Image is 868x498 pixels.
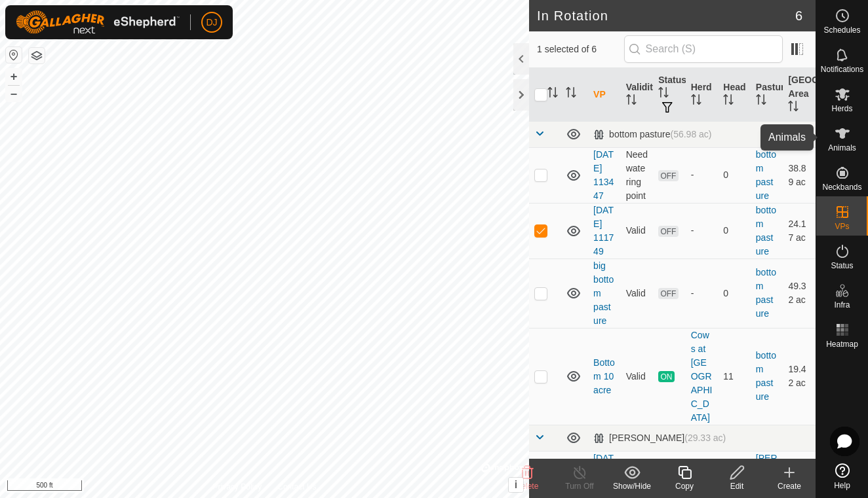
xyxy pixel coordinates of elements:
[621,258,654,328] td: Valid
[835,222,849,230] span: VPs
[658,480,711,492] div: Copy
[691,96,701,107] p-sorticon: Activate to sort
[691,329,713,425] div: Cows at [GEOGRAPHIC_DATA]
[718,328,751,425] td: 11
[537,8,795,24] h2: In Rotation
[537,43,624,56] span: 1 selected of 6
[553,480,606,492] div: Turn Off
[6,69,22,84] button: +
[686,68,719,122] th: Herd
[621,147,654,203] td: Need watering point
[593,433,726,444] div: [PERSON_NAME]
[783,147,816,203] td: 38.89 ac
[834,482,850,489] span: Help
[826,340,858,348] span: Heatmap
[718,147,751,203] td: 0
[593,205,614,257] a: [DATE] 111749
[691,224,713,238] div: -
[691,168,713,182] div: -
[29,48,45,63] button: Map Layers
[593,129,711,140] div: bottom pasture
[756,205,776,257] a: bottom pasture
[626,96,637,107] p-sorticon: Activate to sort
[831,105,852,113] span: Herds
[624,35,783,63] input: Search (S)
[658,170,678,181] span: OFF
[756,267,776,319] a: bottom pasture
[783,258,816,328] td: 49.32 ac
[751,68,783,122] th: Pasture
[718,203,751,258] td: 0
[6,86,22,101] button: –
[670,129,711,139] span: (56.98 ac)
[658,288,678,299] span: OFF
[213,481,262,493] a: Privacy Policy
[691,287,713,300] div: -
[621,203,654,258] td: Valid
[653,68,686,122] th: Status
[621,328,654,425] td: Valid
[756,149,776,201] a: bottom pasture
[206,16,217,29] span: DJ
[823,26,860,34] span: Schedules
[6,47,22,63] button: Reset Map
[828,144,856,152] span: Animals
[277,481,316,493] a: Contact Us
[684,433,726,443] span: (29.33 ac)
[593,357,615,395] a: Bottom 10 acre
[834,301,850,309] span: Infra
[515,479,517,490] span: i
[658,89,669,99] p-sorticon: Activate to sort
[821,65,863,73] span: Notifications
[756,96,766,107] p-sorticon: Activate to sort
[783,328,816,425] td: 19.42 ac
[831,262,853,270] span: Status
[756,350,776,402] a: bottom pasture
[795,6,802,26] span: 6
[763,480,816,492] div: Create
[16,10,180,34] img: Gallagher Logo
[593,260,614,326] a: big bottom pasture
[566,89,576,99] p-sorticon: Activate to sort
[547,89,558,99] p-sorticon: Activate to sort
[658,226,678,237] span: OFF
[783,68,816,122] th: [GEOGRAPHIC_DATA] Area
[723,96,734,107] p-sorticon: Activate to sort
[822,183,861,191] span: Neckbands
[711,480,763,492] div: Edit
[621,68,654,122] th: Validity
[588,68,621,122] th: VP
[509,478,523,492] button: i
[816,458,868,495] a: Help
[658,371,674,382] span: ON
[718,68,751,122] th: Head
[593,149,614,201] a: [DATE] 113447
[788,103,799,113] p-sorticon: Activate to sort
[783,203,816,258] td: 24.17 ac
[718,258,751,328] td: 0
[606,480,658,492] div: Show/Hide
